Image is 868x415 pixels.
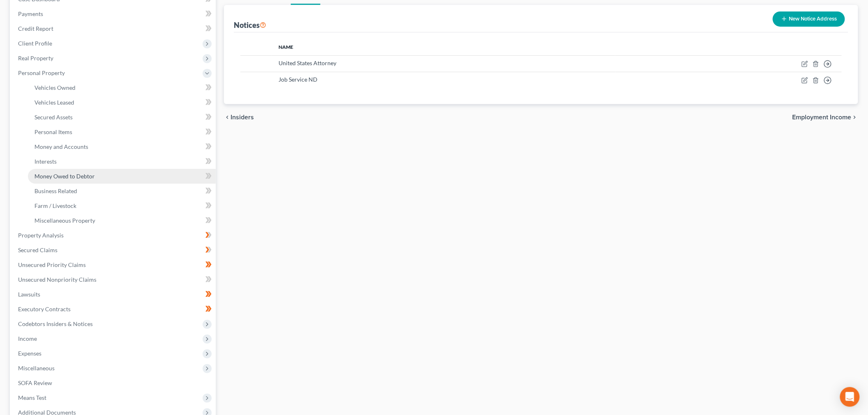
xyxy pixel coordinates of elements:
[18,379,52,386] span: SOFA Review
[18,69,65,76] span: Personal Property
[34,143,88,150] span: Money and Accounts
[224,114,254,121] button: chevron_left Insiders
[279,44,293,50] span: Name
[34,84,75,91] span: Vehicles Owned
[18,232,64,239] span: Property Analysis
[11,228,216,243] a: Property Analysis
[11,7,216,21] a: Payments
[34,158,57,165] span: Interests
[18,335,37,342] span: Income
[28,198,216,213] a: Farm / Livestock
[18,40,52,47] span: Client Profile
[840,387,860,407] div: Open Intercom Messenger
[18,365,55,372] span: Miscellaneous
[34,217,95,224] span: Miscellaneous Property
[18,25,53,32] span: Credit Report
[11,21,216,36] a: Credit Report
[28,184,216,198] a: Business Related
[11,287,216,302] a: Lawsuits
[34,173,95,180] span: Money Owed to Debtor
[793,114,858,121] button: Employment Income chevron_right
[11,243,216,258] a: Secured Claims
[11,272,216,287] a: Unsecured Nonpriority Claims
[28,110,216,125] a: Secured Assets
[34,114,73,121] span: Secured Assets
[18,246,57,253] span: Secured Claims
[28,139,216,154] a: Money and Accounts
[231,114,254,121] span: Insiders
[18,10,43,17] span: Payments
[28,95,216,110] a: Vehicles Leased
[11,376,216,390] a: SOFA Review
[11,302,216,317] a: Executory Contracts
[34,202,76,209] span: Farm / Livestock
[28,80,216,95] a: Vehicles Owned
[28,169,216,184] a: Money Owed to Debtor
[28,154,216,169] a: Interests
[773,11,845,27] button: New Notice Address
[18,55,53,62] span: Real Property
[234,20,266,30] div: Notices
[279,59,336,66] span: United States Attorney
[28,125,216,139] a: Personal Items
[18,276,96,283] span: Unsecured Nonpriority Claims
[34,128,72,135] span: Personal Items
[34,187,77,194] span: Business Related
[11,258,216,272] a: Unsecured Priority Claims
[18,261,86,268] span: Unsecured Priority Claims
[852,114,858,121] i: chevron_right
[793,114,852,121] span: Employment Income
[279,76,318,83] span: Job Service ND
[224,114,231,121] i: chevron_left
[18,320,93,327] span: Codebtors Insiders & Notices
[18,306,71,312] span: Executory Contracts
[18,350,41,357] span: Expenses
[34,99,74,106] span: Vehicles Leased
[28,213,216,228] a: Miscellaneous Property
[18,394,46,401] span: Means Test
[18,291,40,298] span: Lawsuits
